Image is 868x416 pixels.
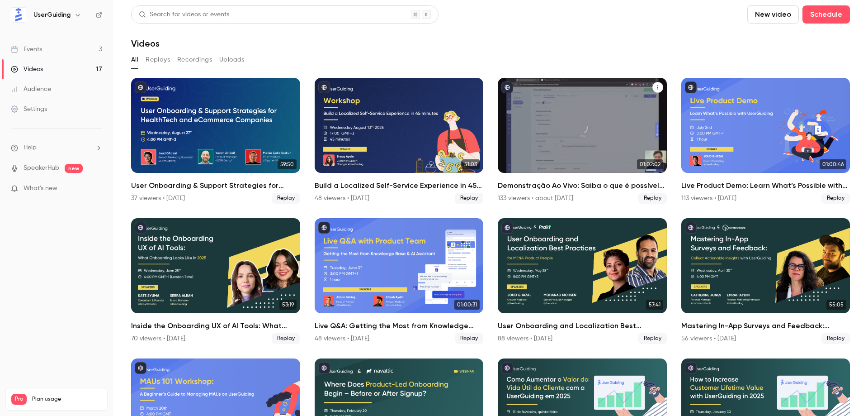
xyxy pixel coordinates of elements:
button: published [135,362,146,374]
span: Replay [455,333,483,344]
button: published [318,222,330,234]
button: published [501,362,513,374]
button: Replays [146,53,170,67]
h2: Demonstração Ao Vivo: Saiba o que é possível fazer com a UserGuiding [498,180,667,191]
button: New video [747,5,799,24]
a: 01:00:31Live Q&A: Getting the Most from Knowledge Base & AI Assistant48 viewers • [DATE]Replay [315,218,484,344]
span: Plan usage [32,396,102,403]
span: Replay [272,193,300,204]
div: Audience [11,85,51,94]
span: Replay [272,333,300,344]
button: Schedule [802,5,850,24]
a: 59:50User Onboarding & Support Strategies for HealthTech and eCommerce Companies37 viewers • [DAT... [131,78,300,204]
section: Videos [131,5,850,411]
div: 56 viewers • [DATE] [681,334,736,343]
a: SpeakerHub [24,163,59,173]
li: User Onboarding & Support Strategies for HealthTech and eCommerce Companies [131,78,300,204]
span: Help [24,143,37,153]
li: help-dropdown-opener [11,143,102,153]
span: new [65,164,83,173]
div: Settings [11,105,47,114]
div: 133 viewers • about [DATE] [498,194,573,203]
li: Demonstração Ao Vivo: Saiba o que é possível fazer com a UserGuiding [498,78,667,204]
li: User Onboarding and Localization Best Practices for MENA Product People [498,218,667,344]
span: 55:05 [826,300,846,310]
span: Replay [455,193,483,204]
div: Events [11,45,42,54]
span: What's new [24,184,57,193]
iframe: Noticeable Trigger [91,185,102,193]
button: published [318,81,330,93]
div: Search for videos or events [139,10,229,19]
li: Live Product Demo: Learn What’s Possible with UserGuiding [681,78,850,204]
button: Recordings [177,53,212,67]
button: published [135,222,146,234]
span: 51:03 [462,159,480,169]
li: Build a Localized Self-Service Experience in 45 minutes [315,78,484,204]
h6: UserGuiding [33,10,71,19]
div: 37 viewers • [DATE] [131,194,185,203]
h2: User Onboarding and Localization Best Practices for MENA Product People [498,320,667,331]
a: 01:00:46Live Product Demo: Learn What’s Possible with UserGuiding113 viewers • [DATE]Replay [681,78,850,204]
h2: Live Q&A: Getting the Most from Knowledge Base & AI Assistant [315,320,484,331]
span: 57:41 [646,300,663,310]
button: published [685,81,697,93]
img: UserGuiding [11,8,26,22]
span: Pro [11,394,27,405]
a: 55:05Mastering In-App Surveys and Feedback: Collect Actionable Insights with UserGuiding56 viewer... [681,218,850,344]
span: 01:00:46 [820,159,846,169]
a: 53:19Inside the Onboarding UX of AI Tools: What Onboarding Looks Like in [DATE]70 viewers • [DATE... [131,218,300,344]
button: published [685,222,697,234]
button: published [318,362,330,374]
button: published [135,81,146,93]
a: 51:03Build a Localized Self-Service Experience in 45 minutes48 viewers • [DATE]Replay [315,78,484,204]
button: All [131,53,138,67]
span: Replay [821,193,850,204]
h2: Mastering In-App Surveys and Feedback: Collect Actionable Insights with UserGuiding [681,320,850,331]
span: 01:00:31 [454,300,480,310]
div: 88 viewers • [DATE] [498,334,552,343]
span: Replay [638,193,667,204]
li: Live Q&A: Getting the Most from Knowledge Base & AI Assistant [315,218,484,344]
li: Inside the Onboarding UX of AI Tools: What Onboarding Looks Like in 2025 [131,218,300,344]
button: published [501,81,513,93]
span: Replay [638,333,667,344]
h2: Build a Localized Self-Service Experience in 45 minutes [315,180,484,191]
a: 01:02:02Demonstração Ao Vivo: Saiba o que é possível fazer com a UserGuiding133 viewers • about [... [498,78,667,204]
div: 48 viewers • [DATE] [315,194,369,203]
a: 57:41User Onboarding and Localization Best Practices for MENA Product People88 viewers • [DATE]Re... [498,218,667,344]
div: 113 viewers • [DATE] [681,194,736,203]
button: published [685,362,697,374]
span: 53:19 [279,300,297,310]
h2: Live Product Demo: Learn What’s Possible with UserGuiding [681,180,850,191]
div: 48 viewers • [DATE] [315,334,369,343]
button: published [501,222,513,234]
div: Videos [11,65,43,74]
span: Replay [821,333,850,344]
span: 59:50 [278,159,297,169]
h2: User Onboarding & Support Strategies for HealthTech and eCommerce Companies [131,180,300,191]
li: Mastering In-App Surveys and Feedback: Collect Actionable Insights with UserGuiding [681,218,850,344]
span: 01:02:02 [637,159,663,169]
div: 70 viewers • [DATE] [131,334,185,343]
h1: Videos [131,38,160,49]
h2: Inside the Onboarding UX of AI Tools: What Onboarding Looks Like in [DATE] [131,320,300,331]
button: Uploads [219,53,245,67]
